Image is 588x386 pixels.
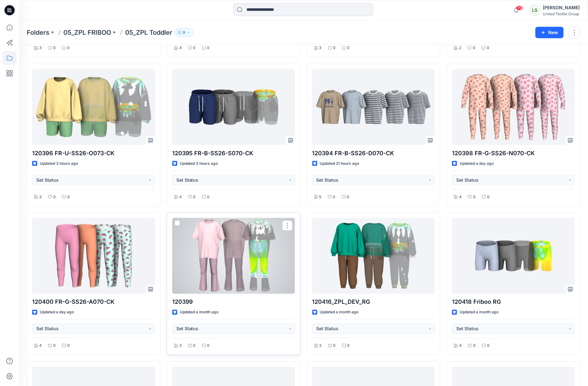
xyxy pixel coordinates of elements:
p: 120398 FR-G-SS26-N070-CK [452,149,575,158]
p: 9 [183,29,185,36]
div: United Textile Group [543,11,580,16]
div: LS [529,4,541,16]
p: 3 [39,45,42,51]
a: 120396 FR-U-SS26-O073-CK [32,69,155,145]
p: 0 [347,45,350,51]
p: 05_ZPL Toddler [125,28,172,37]
p: 0 [67,194,70,200]
a: 120394 FR-B-SS26-D070-CK [312,69,435,145]
p: 3 [39,194,42,200]
p: 0 [193,194,196,200]
p: 2 [459,45,461,51]
a: 120398 FR-G-SS26-N070-CK [452,69,575,145]
p: 0 [333,343,336,349]
button: 9 [175,28,193,37]
p: 0 [67,45,70,51]
p: 0 [487,343,490,349]
p: 0 [207,45,210,51]
p: Updated 21 hours ago [320,160,359,167]
p: 3 [179,343,182,349]
p: 0 [333,45,336,51]
p: 3 [319,45,322,51]
p: 120396 FR-U-SS26-O073-CK [32,149,155,158]
a: 05_ZPL FRIBOO [63,28,111,37]
a: 120400 FR-G-SS26-A070-CK [32,218,155,294]
a: 120418 Friboo RG [452,218,575,294]
p: 0 [487,194,490,200]
div: [PERSON_NAME] [543,4,580,11]
p: Updated a month ago [460,309,499,316]
p: 0 [67,343,70,349]
p: 0 [473,45,475,51]
p: 4 [179,194,182,200]
p: 4 [179,45,182,51]
p: 120418 Friboo RG [452,298,575,307]
p: Updated 3 hours ago [40,160,78,167]
p: 0 [53,194,56,200]
button: New [535,27,564,38]
a: 120395 FR-B-SS26-S070-CK [172,69,295,145]
p: 0 [53,343,56,349]
p: 0 [487,45,489,51]
p: 0 [347,343,350,349]
p: 0 [473,194,476,200]
p: 120416_ZPL_DEV_RG [312,298,435,307]
p: 0 [207,343,210,349]
p: 3 [319,343,322,349]
a: Folders [27,28,49,37]
p: 0 [207,194,210,200]
p: Updated a day ago [460,160,494,167]
p: Updated a month ago [180,309,219,316]
p: Updated a month ago [320,309,359,316]
p: 0 [193,45,196,51]
p: 0 [347,194,350,200]
a: 120416_ZPL_DEV_RG [312,218,435,294]
p: 120400 FR-G-SS26-A070-CK [32,298,155,307]
p: 5 [319,194,322,200]
p: Updated a day ago [40,309,74,316]
p: 4 [459,343,462,349]
p: 0 [53,45,56,51]
p: 0 [193,343,196,349]
p: 4 [39,343,42,349]
p: Updated 3 hours ago [180,160,218,167]
p: 120399 [172,298,295,307]
p: 4 [459,194,462,200]
span: 70 [516,5,523,11]
p: 0 [473,343,476,349]
p: 120395 FR-B-SS26-S070-CK [172,149,295,158]
p: 0 [333,194,336,200]
p: 120394 FR-B-SS26-D070-CK [312,149,435,158]
a: 120399 [172,218,295,294]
